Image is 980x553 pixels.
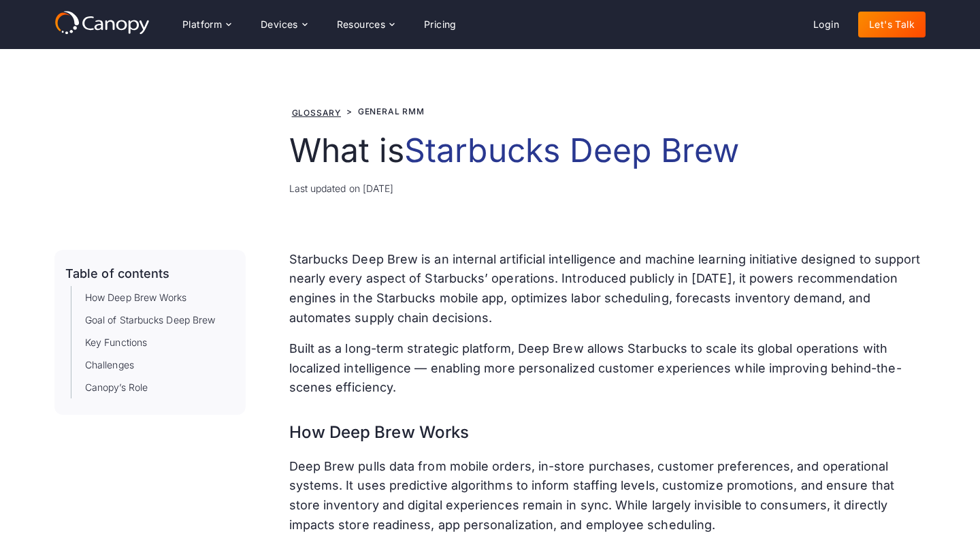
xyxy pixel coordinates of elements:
p: Built as a long-term strategic platform, Deep Brew allows Starbucks to scale its global operation... [289,339,926,398]
a: Goal of Starbucks Deep Brew [85,313,215,327]
div: Devices [261,20,298,29]
a: Login [802,12,850,37]
h1: What is [289,131,926,170]
p: Starbucks Deep Brew is an internal artificial intelligence and machine learning initiative design... [289,250,926,328]
a: Key Functions [85,335,147,349]
a: Glossary [292,108,341,118]
a: Challenges [85,358,134,372]
a: Let's Talk [858,12,926,37]
div: Last updated on [DATE] [289,181,926,195]
h3: How Deep Brew Works [289,409,926,445]
div: Resources [326,11,405,38]
div: Resources [337,20,386,29]
div: Platform [171,11,242,38]
a: Pricing [413,12,468,37]
div: Platform [182,20,222,29]
div: Table of contents [65,266,169,281]
div: Devices [250,11,318,38]
span: Starbucks Deep Brew [404,130,739,170]
a: Canopy’s Role [85,380,148,394]
div: > [346,106,353,118]
p: Deep Brew pulls data from mobile orders, in-store purchases, customer preferences, and operationa... [289,457,926,535]
a: How Deep Brew Works [85,290,187,304]
div: General RMM [358,106,425,118]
